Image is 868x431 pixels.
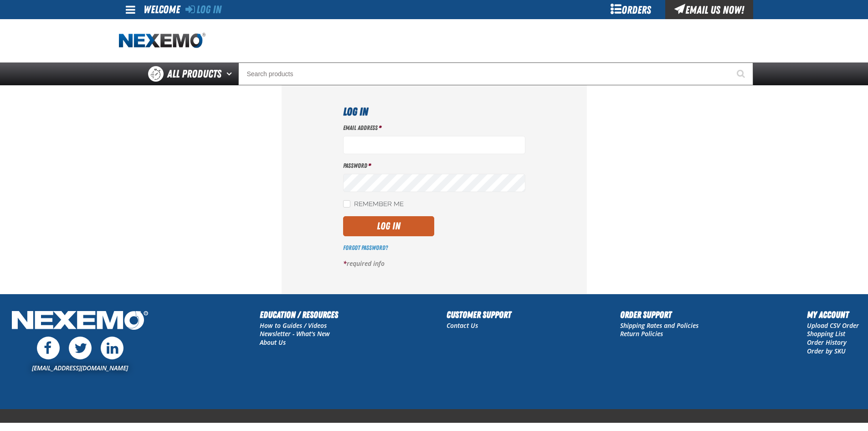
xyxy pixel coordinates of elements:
[730,62,753,85] button: Start Searching
[343,200,404,209] label: Remember Me
[260,308,338,322] h2: Education / Resources
[32,363,128,372] a: [EMAIL_ADDRESS][DOMAIN_NAME]
[260,329,330,338] a: Newsletter - What's New
[223,62,238,85] button: Open All Products pages
[807,329,845,338] a: Shopping List
[447,308,511,322] h2: Customer Support
[807,308,859,322] h2: My Account
[260,338,286,347] a: About Us
[343,200,350,208] input: Remember Me
[238,62,753,85] input: Search
[343,260,525,268] p: required info
[447,321,478,330] a: Contact Us
[343,244,388,251] a: Forgot Password?
[343,104,525,120] h1: Log In
[167,66,221,82] span: All Products
[807,347,846,355] a: Order by SKU
[119,33,205,49] img: Nexemo logo
[620,308,699,322] h2: Order Support
[343,124,525,132] label: Email Address
[119,33,205,49] a: Home
[343,161,525,170] label: Password
[260,321,327,330] a: How to Guides / Videos
[807,321,859,330] a: Upload CSV Order
[620,321,699,330] a: Shipping Rates and Policies
[185,3,221,16] a: Log In
[343,216,434,236] button: Log In
[807,338,847,347] a: Order History
[9,308,151,335] img: Nexemo Logo
[620,329,663,338] a: Return Policies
